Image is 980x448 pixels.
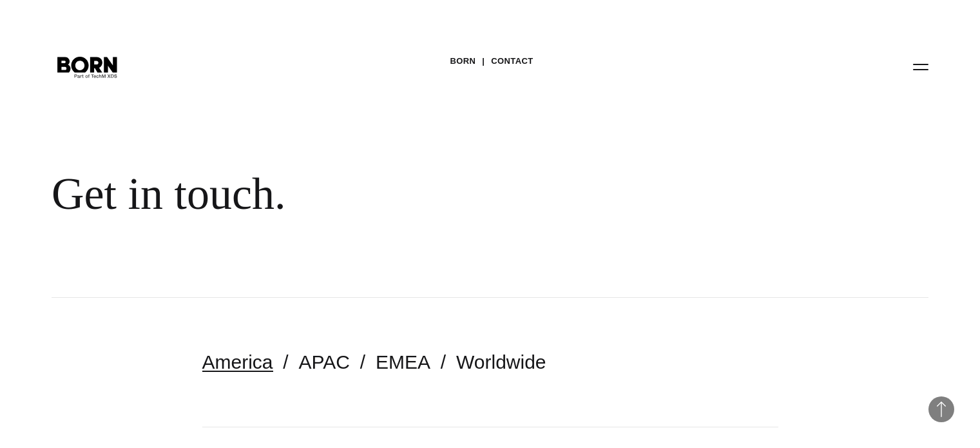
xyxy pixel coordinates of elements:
[376,351,430,373] a: EMEA
[299,351,350,373] a: APAC
[202,351,273,373] a: America
[456,351,546,373] a: Worldwide
[928,396,954,422] button: Back to Top
[450,52,476,71] a: BORN
[52,168,786,220] div: Get in touch.
[905,53,936,80] button: Open
[491,52,533,71] a: Contact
